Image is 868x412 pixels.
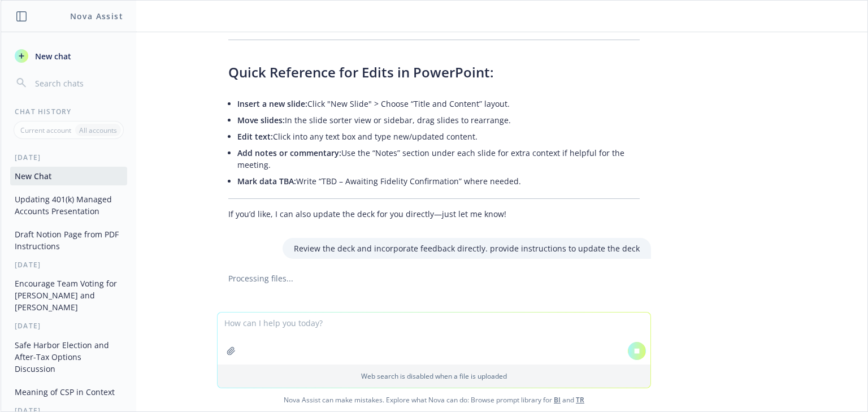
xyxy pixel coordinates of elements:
[33,75,123,91] input: Search chats
[237,128,640,145] li: Click into any text box and type new/updated content.
[224,371,644,381] p: Web search is disabled when a file is uploaded
[237,115,285,125] span: Move slides:
[79,125,117,135] p: All accounts
[237,148,341,158] span: Add notes or commentary:
[228,63,640,82] h3: Quick Reference for Edits in PowerPoint:
[237,112,640,128] li: In the slide sorter view or sidebar, drag slides to rearrange.
[294,242,640,254] p: Review the deck and incorporate feedback directly. provide instructions to update the deck
[20,125,71,135] p: Current account
[10,383,127,401] button: Meaning of CSP in Context
[554,395,561,405] a: BI
[237,98,307,109] span: Insert a new slide:
[33,50,71,62] span: New chat
[5,388,863,411] span: Nova Assist can make mistakes. Explore what Nova can do: Browse prompt library for and
[10,190,127,220] button: Updating 401(k) Managed Accounts Presentation
[1,321,136,331] div: [DATE]
[1,107,136,116] div: Chat History
[228,208,640,220] p: If you’d like, I can also update the deck for you directly—just let me know!
[10,336,127,378] button: Safe Harbor Election and After-Tax Options Discussion
[10,274,127,316] button: Encourage Team Voting for [PERSON_NAME] and [PERSON_NAME]
[70,10,123,22] h1: Nova Assist
[237,145,640,173] li: Use the “Notes” section under each slide for extra context if helpful for the meeting.
[237,131,273,142] span: Edit text:
[237,176,296,187] span: Mark data TBA:
[237,173,640,189] li: Write “TBD – Awaiting Fidelity Confirmation” where needed.
[10,46,127,66] button: New chat
[237,96,640,112] li: Click "New Slide" > Choose “Title and Content” layout.
[1,260,136,270] div: [DATE]
[10,167,127,185] button: New Chat
[217,272,651,284] div: Processing files...
[576,395,584,405] a: TR
[1,153,136,162] div: [DATE]
[10,225,127,255] button: Draft Notion Page from PDF Instructions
